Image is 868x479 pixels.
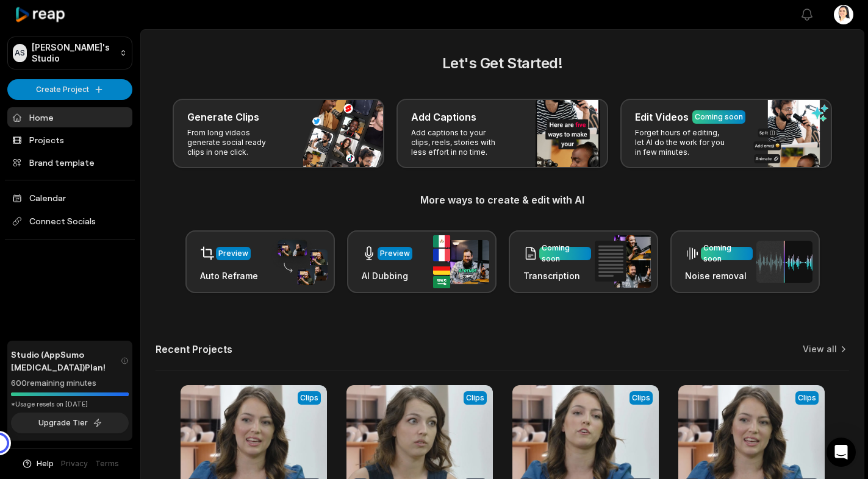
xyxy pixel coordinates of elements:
img: transcription.png [595,235,651,288]
h3: AI Dubbing [362,269,412,282]
a: Privacy [61,458,88,469]
h3: Noise removal [685,269,753,282]
h2: Recent Projects [156,343,232,355]
button: Create Project [7,79,132,100]
div: Coming soon [703,243,750,264]
div: 600 remaining minutes [11,377,129,389]
h3: More ways to create & edit with AI [156,193,849,207]
span: Connect Socials [7,210,132,232]
div: *Usage resets on [DATE] [11,400,129,409]
span: Studio (AppSumo [MEDICAL_DATA]) Plan! [11,348,121,374]
img: auto_reframe.png [271,238,328,286]
p: [PERSON_NAME]'s Studio [32,42,115,64]
p: Add captions to your clips, reels, stories with less effort in no time. [411,128,506,157]
h3: Auto Reframe [200,269,258,282]
h3: Transcription [523,269,591,282]
a: Projects [7,130,132,150]
h2: Let's Get Started! [156,52,849,74]
div: Preview [380,248,410,259]
a: View all [803,343,837,355]
div: Open Intercom Messenger [827,438,856,467]
a: Terms [95,458,119,469]
div: Coming soon [542,243,589,264]
a: Brand template [7,152,132,172]
h3: Edit Videos [635,110,689,124]
img: ai_dubbing.png [433,235,489,288]
a: Calendar [7,188,132,208]
button: Upgrade Tier [11,413,129,433]
h3: Add Captions [411,110,476,124]
img: noise_removal.png [756,241,812,283]
div: Preview [218,248,248,259]
div: AS [13,44,27,62]
button: Help [21,458,54,469]
p: Forget hours of editing, let AI do the work for you in few minutes. [635,128,730,157]
p: From long videos generate social ready clips in one click. [187,128,282,157]
h3: Generate Clips [187,110,259,124]
a: Home [7,107,132,127]
span: Help [37,458,54,469]
div: Coming soon [695,112,743,122]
